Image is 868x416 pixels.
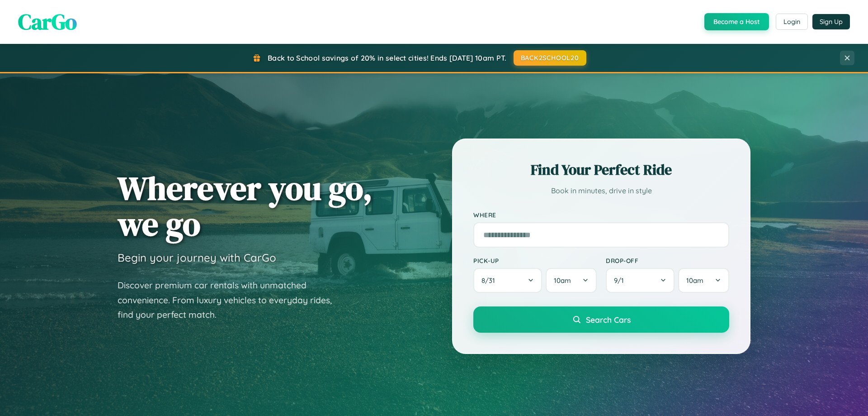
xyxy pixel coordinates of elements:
button: 10am [678,268,729,293]
p: Book in minutes, drive in style [473,184,729,197]
span: 8 / 31 [481,276,500,285]
button: 8/31 [473,268,542,293]
h1: Wherever you go, we go [118,170,373,242]
button: Login [776,14,808,30]
span: 9 / 1 [614,276,628,285]
span: Search Cars [586,315,631,325]
button: Become a Host [704,13,769,30]
h3: Begin your journey with CarGo [118,251,276,264]
label: Drop-off [606,257,729,264]
span: CarGo [18,7,77,37]
button: Sign Up [812,14,850,29]
p: Discover premium car rentals with unmatched convenience. From luxury vehicles to everyday rides, ... [118,278,344,322]
button: Search Cars [473,306,729,333]
button: 10am [546,268,597,293]
h2: Find Your Perfect Ride [473,160,729,180]
span: 10am [554,276,571,285]
span: 10am [686,276,703,285]
span: Back to School savings of 20% in select cities! Ends [DATE] 10am PT. [268,53,506,62]
label: Pick-up [473,257,597,264]
label: Where [473,211,729,219]
button: BACK2SCHOOL20 [514,50,586,66]
button: 9/1 [606,268,675,293]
